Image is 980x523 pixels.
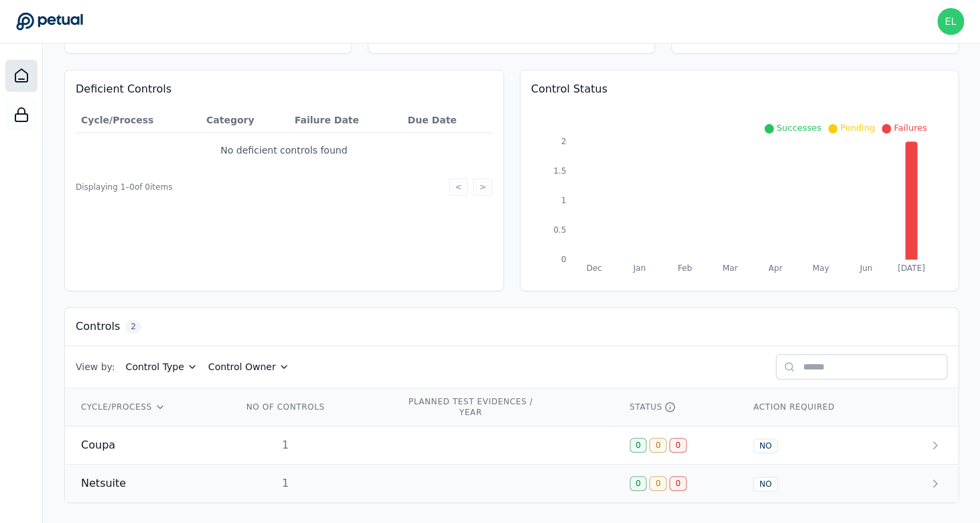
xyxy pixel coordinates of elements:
[406,396,535,418] div: PLANNED TEST EVIDENCES / YEAR
[5,60,38,92] a: Dashboard
[586,264,602,273] tspan: Dec
[937,8,964,35] img: eliot+doordash@petual.ai
[649,438,667,453] div: 0
[125,320,141,333] span: 2
[201,108,289,133] th: Category
[81,402,210,412] div: CYCLE/PROCESS
[630,438,647,453] div: 0
[669,476,687,491] div: 0
[894,123,927,133] span: Failures
[473,178,492,196] button: >
[16,12,83,31] a: Go to Dashboard
[649,476,667,491] div: 0
[677,264,691,273] tspan: Feb
[76,108,201,133] th: Cycle/Process
[722,264,738,273] tspan: Mar
[449,178,468,196] button: <
[5,99,38,131] a: SOC
[81,437,115,453] span: Coupa
[76,182,172,192] span: Displaying 1– 0 of 0 items
[553,225,565,235] tspan: 0.5
[76,318,120,335] h3: Controls
[632,264,646,273] tspan: Jan
[531,81,948,97] h3: Control Status
[669,438,687,453] div: 0
[76,360,115,373] span: View by:
[768,264,782,273] tspan: Apr
[840,123,875,133] span: Pending
[126,360,198,373] button: Control Type
[76,81,492,97] h3: Deficient Controls
[753,477,777,491] div: NO
[737,388,894,426] th: ACTION REQUIRED
[289,108,403,133] th: Failure Date
[561,196,566,205] tspan: 1
[812,264,829,273] tspan: May
[630,476,647,491] div: 0
[76,133,492,168] td: No deficient controls found
[81,475,126,491] span: Netsuite
[776,123,821,133] span: Successes
[242,437,328,453] div: 1
[630,402,721,412] div: STATUS
[402,108,492,133] th: Due Date
[859,264,872,273] tspan: Jun
[561,255,566,264] tspan: 0
[242,475,328,491] div: 1
[561,137,566,146] tspan: 2
[242,402,328,412] div: NO OF CONTROLS
[897,264,924,273] tspan: [DATE]
[553,166,565,176] tspan: 1.5
[753,439,777,453] div: NO
[208,360,289,373] button: Control Owner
